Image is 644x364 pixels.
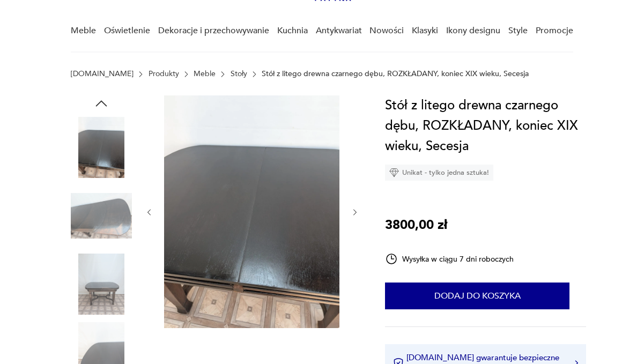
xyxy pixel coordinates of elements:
a: Meble [194,70,216,78]
a: Oświetlenie [104,10,150,51]
img: Zdjęcie produktu Stół z litego drewna czarnego dębu, ROZKŁADANY, koniec XIX wieku, Secesja [164,95,339,328]
a: Dekoracje i przechowywanie [158,10,269,51]
img: Zdjęcie produktu Stół z litego drewna czarnego dębu, ROZKŁADANY, koniec XIX wieku, Secesja [71,117,132,178]
p: 3800,00 zł [385,215,447,235]
h1: Stół z litego drewna czarnego dębu, ROZKŁADANY, koniec XIX wieku, Secesja [385,95,586,157]
a: Stoły [231,70,247,78]
button: Dodaj do koszyka [385,283,569,309]
a: Promocje [536,10,573,51]
p: Stół z litego drewna czarnego dębu, ROZKŁADANY, koniec XIX wieku, Secesja [262,70,529,78]
a: Nowości [369,10,404,51]
div: Unikat - tylko jedna sztuka! [385,165,493,181]
img: Zdjęcie produktu Stół z litego drewna czarnego dębu, ROZKŁADANY, koniec XIX wieku, Secesja [71,254,132,315]
img: Ikona diamentu [389,168,399,177]
a: Style [508,10,528,51]
a: Antykwariat [316,10,362,51]
a: Meble [71,10,96,51]
a: Kuchnia [277,10,308,51]
a: Ikony designu [446,10,500,51]
a: [DOMAIN_NAME] [71,70,134,78]
a: Klasyki [412,10,438,51]
a: Produkty [149,70,179,78]
div: Wysyłka w ciągu 7 dni roboczych [385,252,514,265]
img: Zdjęcie produktu Stół z litego drewna czarnego dębu, ROZKŁADANY, koniec XIX wieku, Secesja [71,185,132,247]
